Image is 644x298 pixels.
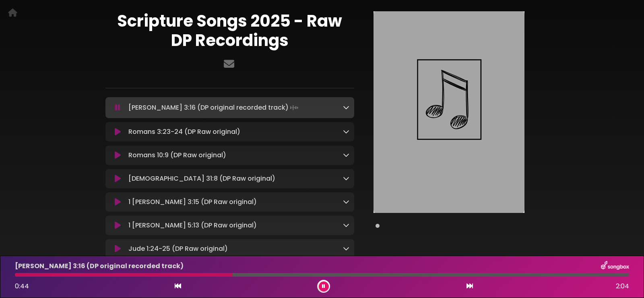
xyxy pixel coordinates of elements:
[128,221,257,230] p: 1 [PERSON_NAME] 5:13 (DP Raw original)
[105,11,354,50] h1: Scripture Songs 2025 - Raw DP Recordings
[289,102,300,113] img: waveform4.gif
[128,197,257,207] p: 1 [PERSON_NAME] 3:15 (DP Raw original)
[15,281,29,291] span: 0:44
[601,261,629,271] img: songbox-logo-white.png
[128,102,300,113] p: [PERSON_NAME] 3:16 (DP original recorded track)
[15,261,184,271] p: [PERSON_NAME] 3:16 (DP original recorded track)
[128,174,275,183] p: [DEMOGRAPHIC_DATA] 31:8 (DP Raw original)
[374,11,524,213] img: Main Media
[616,281,629,291] span: 2:04
[128,150,226,160] p: Romans 10:9 (DP Raw original)
[128,127,240,137] p: Romans 3:23-24 (DP Raw original)
[128,244,228,254] p: Jude 1:24-25 (DP Raw original)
